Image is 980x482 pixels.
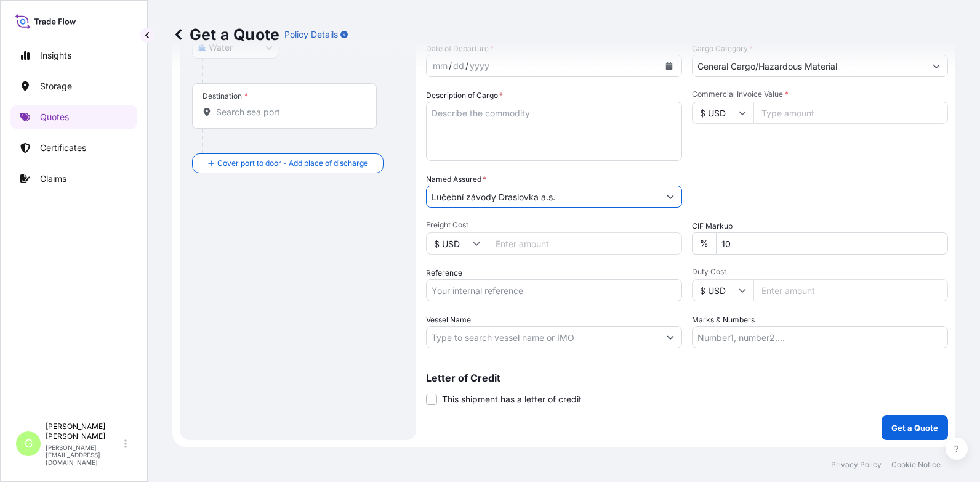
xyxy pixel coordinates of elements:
[753,279,948,301] input: Enter amount
[426,220,682,230] span: Freight Cost
[716,232,948,255] input: Enter percentage
[10,105,137,129] a: Quotes
[10,74,137,99] a: Storage
[426,89,503,102] label: Description of Cargo
[284,28,338,41] p: Policy Details
[442,393,582,406] span: This shipment has a letter of credit
[427,326,659,348] input: Type to search vessel name or IMO
[216,106,361,118] input: Destination
[753,102,948,124] input: Type amount
[40,173,66,185] p: Claims
[488,232,682,255] input: Enter amount
[25,438,33,450] span: G
[46,422,122,441] p: [PERSON_NAME] [PERSON_NAME]
[10,43,137,68] a: Insights
[692,89,948,99] span: Commercial Invoice Value
[172,25,279,44] p: Get a Quote
[192,153,384,173] button: Cover port to door - Add place of discharge
[426,373,948,383] p: Letter of Credit
[692,326,948,348] input: Number1, number2,...
[10,166,137,191] a: Claims
[692,232,716,255] div: %
[882,415,948,440] button: Get a Quote
[692,220,733,232] label: CIF Markup
[692,314,755,326] label: Marks & Numbers
[427,186,659,208] input: Full name
[659,186,681,208] button: Show suggestions
[426,267,462,279] label: Reference
[426,279,682,301] input: Your internal reference
[203,91,248,101] div: Destination
[891,460,941,470] a: Cookie Notice
[40,49,71,62] p: Insights
[659,326,681,348] button: Show suggestions
[40,80,72,92] p: Storage
[40,111,69,123] p: Quotes
[217,157,368,170] span: Cover port to door - Add place of discharge
[831,460,882,470] a: Privacy Policy
[426,173,486,186] label: Named Assured
[10,136,137,160] a: Certificates
[426,314,471,326] label: Vessel Name
[40,142,86,154] p: Certificates
[891,422,938,434] p: Get a Quote
[692,267,948,277] span: Duty Cost
[46,444,122,466] p: [PERSON_NAME][EMAIL_ADDRESS][DOMAIN_NAME]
